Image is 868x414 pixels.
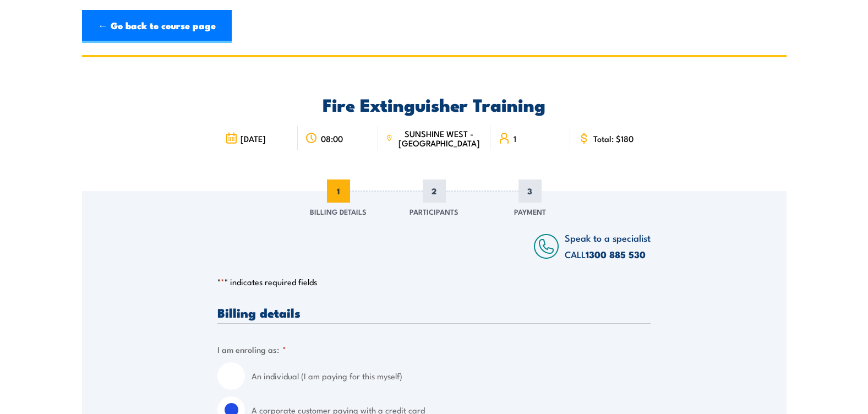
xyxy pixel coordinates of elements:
span: SUNSHINE WEST - [GEOGRAPHIC_DATA] [396,129,482,148]
span: 08:00 [321,134,343,143]
span: Total: $180 [593,134,634,143]
span: 1 [514,134,516,143]
span: [DATE] [241,134,266,143]
span: Speak to a specialist CALL [565,231,651,261]
h3: Billing details [217,306,651,319]
p: " " indicates required fields [217,276,651,287]
span: 1 [327,179,350,203]
legend: I am enroling as: [217,343,286,356]
span: 3 [518,179,542,203]
span: 2 [423,179,446,203]
a: ← Go back to course page [82,10,232,43]
span: Participants [410,206,458,217]
h2: Fire Extinguisher Training [217,96,651,112]
span: Billing Details [310,206,367,217]
a: 1300 885 530 [586,247,646,262]
span: Payment [514,206,546,217]
label: An individual (I am paying for this myself) [252,362,651,390]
